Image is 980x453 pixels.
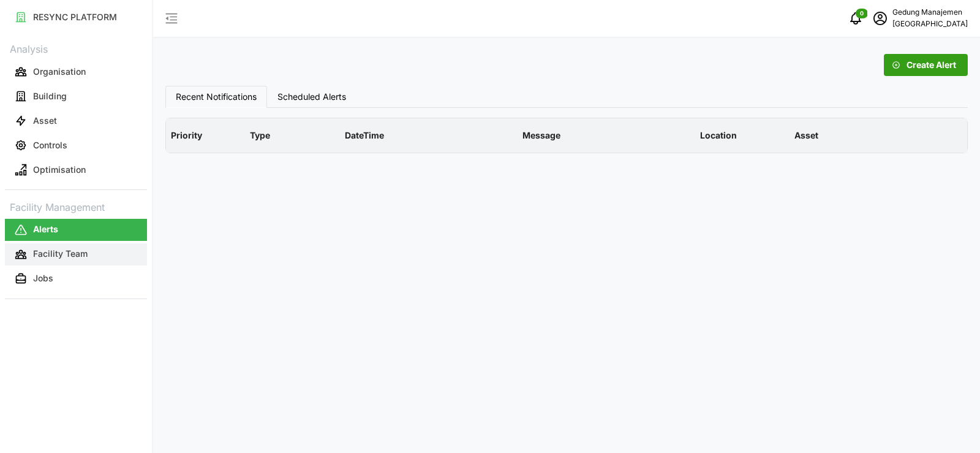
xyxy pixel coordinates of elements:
button: RESYNC PLATFORM [5,6,147,28]
button: Organisation [5,61,147,83]
button: Create Alert [884,54,968,76]
button: Building [5,85,147,107]
p: Priority [168,120,243,151]
p: DateTime [342,120,515,151]
button: notifications [843,6,868,31]
p: Type [247,120,337,151]
span: Create Alert [907,55,956,75]
p: Asset [33,115,57,127]
button: Optimisation [5,159,147,181]
span: Recent Notifications [176,93,257,101]
p: Message [520,120,693,151]
p: Optimisation [33,164,86,176]
button: Alerts [5,219,147,241]
p: Building [33,90,67,102]
p: Alerts [33,223,58,235]
button: Controls [5,134,147,156]
p: Organisation [33,66,86,78]
a: RESYNC PLATFORM [5,5,147,29]
p: [GEOGRAPHIC_DATA] [892,18,968,30]
button: Jobs [5,268,147,290]
p: Gedung Manajemen [892,7,968,18]
span: 0 [860,9,864,18]
p: Analysis [5,39,147,57]
p: RESYNC PLATFORM [33,11,117,23]
a: Organisation [5,59,147,84]
a: Controls [5,133,147,158]
a: Optimisation [5,158,147,182]
a: Facility Team [5,242,147,267]
p: Controls [33,139,67,151]
button: Facility Team [5,243,147,265]
button: Asset [5,110,147,132]
a: Alerts [5,218,147,242]
a: Jobs [5,267,147,291]
span: Scheduled Alerts [277,93,346,101]
p: Jobs [33,272,53,284]
a: Building [5,84,147,108]
p: Asset [792,120,965,151]
p: Facility Management [5,197,147,215]
button: schedule [868,6,892,31]
p: Facility Team [33,248,88,260]
a: Asset [5,108,147,133]
p: Location [698,120,788,151]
